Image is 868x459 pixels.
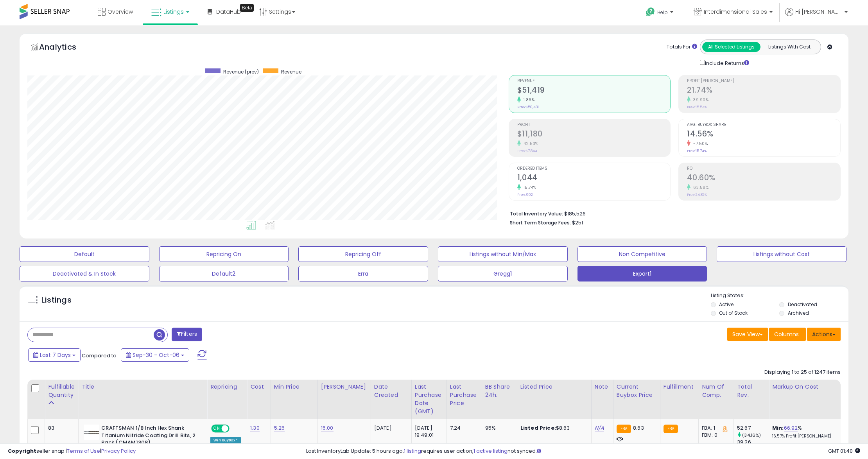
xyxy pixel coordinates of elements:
h2: 21.74% [687,86,840,96]
button: Default2 [159,266,289,281]
small: 39.90% [690,97,708,103]
div: % [772,425,837,439]
span: Sep-30 - Oct-06 [133,351,179,359]
span: Profit [517,123,671,127]
div: Title [82,383,204,391]
div: [DATE] 19:49:01 [415,425,441,439]
button: Default [20,246,149,262]
button: Repricing Off [298,246,428,262]
button: Columns [769,328,806,341]
b: Min: [772,424,784,432]
span: Columns [774,330,799,338]
span: Overview [108,8,133,16]
div: [DATE] [374,425,405,432]
div: 7.24 [450,425,476,432]
small: FBA [617,425,631,433]
div: Last Purchase Date (GMT) [415,383,443,416]
small: 15.74% [521,185,536,190]
a: 5.25 [274,424,285,432]
span: Avg. Buybox Share [687,123,840,127]
div: 83 [48,425,72,432]
small: Prev: 24.82% [687,192,707,197]
div: FBM: 0 [702,432,728,439]
small: 63.58% [690,185,708,190]
div: Displaying 1 to 25 of 1247 items [764,369,841,376]
span: Last 7 Days [40,351,71,359]
a: 1 listing [404,447,421,455]
b: Short Term Storage Fees: [510,219,571,226]
a: 1 active listing [473,447,508,455]
div: Totals For [667,43,697,51]
a: Privacy Policy [101,447,136,455]
span: Revenue [517,79,671,83]
span: Profit [PERSON_NAME] [687,79,840,83]
small: Prev: 15.54% [687,105,707,109]
div: Tooltip anchor [240,4,254,12]
label: Archived [788,310,809,316]
a: 66.92 [784,424,798,432]
a: 15.00 [321,424,334,432]
div: Repricing [210,383,244,391]
button: Filters [172,328,202,341]
button: Gregg1 [438,266,568,281]
div: Num of Comp. [702,383,730,399]
a: Help [640,1,681,25]
div: Markup on Cost [772,383,840,391]
div: Cost [250,383,267,391]
button: Listings With Cost [760,42,818,52]
b: CRAFTSMAN 1/8 Inch Hex Shank Titanium Nitride Coating Drill Bits, 2 Pack (CMAM1308) [101,425,196,448]
small: Prev: $7,844 [517,149,537,153]
button: Erra [298,266,428,281]
h2: 40.60% [687,173,840,184]
h2: $11,180 [517,129,671,140]
label: Active [719,301,733,308]
span: Ordered Items [517,167,671,171]
b: Listed Price: [520,424,556,432]
small: Prev: 15.74% [687,149,707,153]
small: FBA [664,425,678,433]
h5: Analytics [39,41,91,54]
h5: Listings [41,295,72,306]
strong: Copyright [8,447,36,455]
span: 2025-10-14 01:40 GMT [828,447,860,455]
div: $8.63 [520,425,585,432]
span: Help [657,9,668,16]
div: 52.67 [737,425,769,432]
span: Hi [PERSON_NAME] [795,8,842,16]
h2: 14.56% [687,129,840,140]
div: Last Purchase Price [450,383,479,407]
div: Date Created [374,383,408,399]
div: Current Buybox Price [617,383,657,399]
small: Prev: $50,481 [517,105,539,109]
div: Min Price [274,383,314,391]
div: [PERSON_NAME] [321,383,368,391]
div: BB Share 24h. [485,383,514,399]
h2: $51,419 [517,86,671,96]
p: 16.57% Profit [PERSON_NAME] [772,434,837,439]
h2: 1,044 [517,173,671,184]
span: ON [212,425,222,432]
span: DataHub [216,8,241,16]
a: Terms of Use [67,447,100,455]
p: Listing States: [711,292,849,299]
button: Export1 [577,266,707,281]
b: Total Inventory Value: [510,210,563,217]
span: Listings [163,8,184,16]
div: FBA: 1 [702,425,728,432]
span: 8.63 [633,424,644,432]
small: Prev: 902 [517,192,533,197]
div: Include Returns [694,58,759,67]
label: Out of Stock [719,310,748,316]
span: Compared to: [82,352,118,359]
small: 42.53% [521,141,538,147]
div: Total Rev. [737,383,766,399]
small: -7.50% [690,141,708,147]
div: Last InventoryLab Update: 5 hours ago, requires user action, not synced. [306,448,860,455]
div: Note [595,383,610,391]
a: N/A [595,424,604,432]
button: Listings without Min/Max [438,246,568,262]
button: Save View [727,328,768,341]
button: Non Competitive [577,246,707,262]
span: $251 [572,219,583,226]
button: Deactivated & In Stock [20,266,149,281]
